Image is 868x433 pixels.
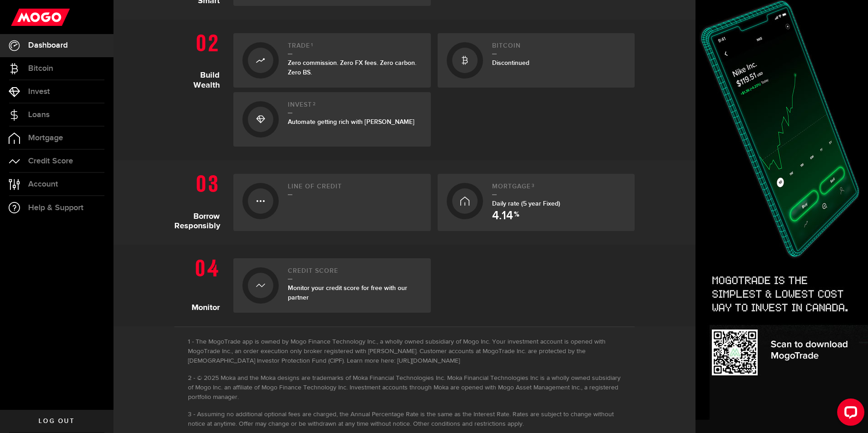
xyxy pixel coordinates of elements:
[288,267,422,280] h2: Credit Score
[28,41,68,49] span: Dashboard
[188,410,621,429] li: Assuming no additional optional fees are charged, the Annual Percentage Rate is the same as the I...
[492,210,513,222] span: 4.14
[311,42,313,48] sup: 1
[830,395,868,433] iframe: LiveChat chat widget
[492,42,626,54] h2: Bitcoin
[28,204,84,212] span: Help & Support
[233,92,431,147] a: Invest2Automate getting rich with [PERSON_NAME]
[438,33,635,88] a: BitcoinDiscontinued
[514,211,519,222] span: %
[288,118,414,126] span: Automate getting rich with [PERSON_NAME]
[28,157,73,165] span: Credit Score
[288,284,407,301] span: Monitor your credit score for free with our partner
[532,183,535,188] sup: 3
[188,337,621,366] li: The MogoTrade app is owned by Mogo Finance Technology Inc., a wholly owned subsidiary of Mogo Inc...
[174,169,227,231] h1: Borrow Responsibly
[188,374,621,402] li: © 2025 Moka and the Moka designs are trademarks of Moka Financial Technologies Inc. Moka Financia...
[233,258,431,313] a: Credit ScoreMonitor your credit score for free with our partner
[233,174,431,231] a: Line of credit
[233,33,431,88] a: Trade1Zero commission. Zero FX fees. Zero carbon. Zero BS.
[174,254,227,313] h1: Monitor
[28,88,50,96] span: Invest
[492,200,560,207] span: Daily rate (5 year Fixed)
[288,59,416,76] span: Zero commission. Zero FX fees. Zero carbon. Zero BS.
[39,418,74,424] span: Log out
[28,111,49,119] span: Loans
[288,42,422,54] h2: Trade
[492,59,529,67] span: Discontinued
[438,174,635,231] a: Mortgage3Daily rate (5 year Fixed) 4.14 %
[288,183,422,195] h2: Line of credit
[28,64,53,73] span: Bitcoin
[313,101,316,107] sup: 2
[28,134,63,142] span: Mortgage
[492,183,626,195] h2: Mortgage
[28,180,58,188] span: Account
[174,29,227,147] h1: Build Wealth
[288,101,422,113] h2: Invest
